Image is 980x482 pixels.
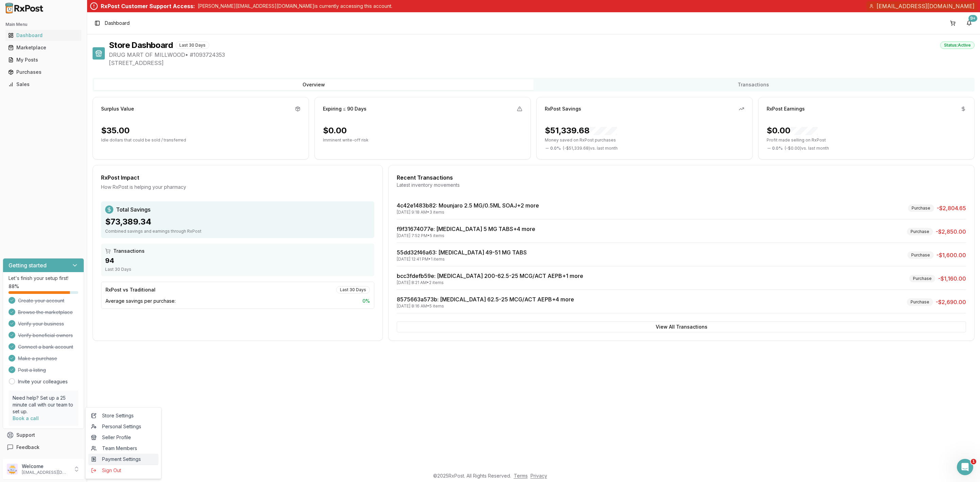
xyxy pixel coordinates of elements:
[397,280,583,285] div: [DATE] 8:21 AM • 2 items
[323,137,522,143] p: Imminent write-off risk
[397,233,535,238] div: [DATE] 7:52 PM • 5 items
[105,216,370,227] div: $73,389.34
[88,421,159,432] a: Personal Settings
[3,79,84,90] button: Sales
[5,22,81,27] h2: Main Menu
[397,272,583,279] a: bcc3fdefb59e: [MEDICAL_DATA] 200-62.5-25 MCG/ACT AEPB+1 more
[5,54,81,66] a: My Posts
[397,256,527,262] div: [DATE] 12:41 PM • 1 items
[13,395,74,415] p: Need help? Set up a 25 minute call with our team to set up.
[18,309,73,316] span: Browse the marketplace
[550,146,561,151] span: 0.0 %
[94,79,534,90] button: Overview
[8,69,79,76] div: Purchases
[397,182,966,188] div: Latest inventory movements
[971,459,976,464] span: 1
[22,463,69,470] p: Welcome
[109,51,975,59] span: DRUG MART OF MILLWOOD • # 1093724353
[3,54,84,65] button: My Posts
[91,467,156,474] span: Sign Out
[530,473,547,479] a: Privacy
[91,412,156,419] span: Store Settings
[545,125,617,136] div: $51,339.68
[105,20,130,27] nav: breadcrumb
[8,81,79,88] div: Sales
[3,429,84,441] button: Support
[88,410,159,421] a: Store Settings
[18,297,64,304] span: Create your account
[109,40,173,51] h1: Store Dashboard
[767,105,805,112] div: RxPost Earnings
[91,434,156,441] span: Seller Profile
[3,67,84,78] button: Purchases
[3,3,46,14] img: RxPost Logo
[101,184,374,190] div: How RxPost is helping your pharmacy
[909,275,935,282] div: Purchase
[105,286,156,293] div: RxPost vs Traditional
[397,296,574,303] a: 8575663a573b: [MEDICAL_DATA] 62.5-25 MCG/ACT AEPB+4 more
[772,146,783,151] span: 0.0 %
[18,320,64,327] span: Verify your business
[5,78,81,90] a: Sales
[88,443,159,454] a: Team Members
[7,464,18,475] img: User avatar
[13,415,39,421] a: Book a call
[9,261,47,269] h3: Getting started
[88,432,159,443] a: Seller Profile
[3,30,84,41] button: Dashboard
[88,454,159,465] a: Payment Settings
[22,470,69,475] p: [EMAIL_ADDRESS][DOMAIN_NAME]
[16,444,39,451] span: Feedback
[397,202,539,209] a: 4c42e1483b82: Mounjaro 2.5 MG/0.5ML SOAJ+2 more
[101,173,374,182] div: RxPost Impact
[8,56,79,63] div: My Posts
[5,29,81,41] a: Dashboard
[8,32,79,39] div: Dashboard
[514,473,528,479] a: Terms
[105,256,370,265] div: 94
[18,355,57,362] span: Make a purchase
[563,146,618,151] span: ( - $51,339.68 ) vs. last month
[91,445,156,452] span: Team Members
[88,465,159,476] button: Sign Out
[877,2,975,10] span: [EMAIL_ADDRESS][DOMAIN_NAME]
[957,459,973,475] iframe: Intercom live chat
[105,229,370,234] div: Combined savings and earnings through RxPost
[18,332,73,339] span: Verify beneficial owners
[323,105,366,112] div: Expiring ≤ 90 Days
[964,18,975,29] button: 9+
[767,125,818,136] div: $0.00
[545,137,744,143] p: Money saved on RxPost purchases
[5,66,81,78] a: Purchases
[176,41,209,49] div: Last 30 Days
[968,15,977,22] div: 9+
[18,378,68,385] a: Invite your colleagues
[5,41,81,54] a: Marketplace
[397,226,535,232] a: f9f31674077e: [MEDICAL_DATA] 5 MG TABS+4 more
[9,275,78,282] p: Let's finish your setup first!
[105,267,370,272] div: Last 30 Days
[109,59,975,67] span: [STREET_ADDRESS]
[534,79,973,90] button: Transactions
[91,456,156,463] span: Payment Settings
[397,303,574,309] div: [DATE] 8:16 AM • 5 items
[767,137,966,143] p: Profit made selling on RxPost
[907,298,933,306] div: Purchase
[937,204,966,212] span: -$2,804.65
[940,41,975,49] div: Status: Active
[908,204,934,212] div: Purchase
[8,44,79,51] div: Marketplace
[397,173,966,182] div: Recent Transactions
[362,298,370,304] span: 0 %
[101,137,300,143] p: Idle dollars that could be sold / transferred
[3,441,84,453] button: Feedback
[938,275,966,283] span: -$1,160.00
[105,298,176,304] span: Average savings per purchase:
[91,423,156,430] span: Personal Settings
[785,146,829,151] span: ( - $0.00 ) vs. last month
[18,344,73,350] span: Connect a bank account
[9,283,19,290] span: 88 %
[936,251,966,259] span: -$1,600.00
[116,205,150,214] span: Total Savings
[18,367,46,373] span: Post a listing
